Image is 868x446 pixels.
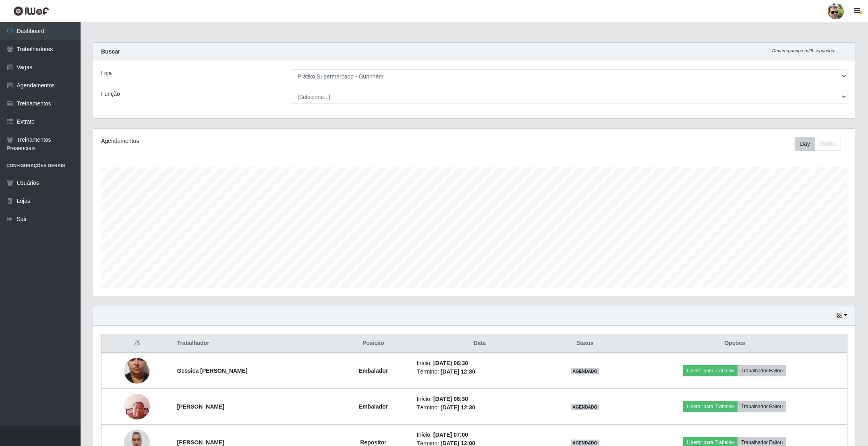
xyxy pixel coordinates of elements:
time: [DATE] 12:30 [441,368,475,375]
span: AGENDADO [571,368,599,374]
div: First group [795,137,841,151]
th: Posição [335,334,412,353]
div: Toolbar with button groups [795,137,847,151]
li: Término: [417,368,543,376]
strong: [PERSON_NAME] [177,439,224,446]
strong: [PERSON_NAME] [177,403,224,410]
span: AGENDADO [571,404,599,410]
label: Função [101,90,120,98]
th: Opções [622,334,847,353]
button: Trabalhador Faltou [737,401,786,412]
li: Início: [417,359,543,368]
div: Agendamentos [101,137,405,145]
button: Trabalhador Faltou [737,365,786,376]
strong: Embalador [359,368,388,374]
strong: Embalador [359,403,388,410]
li: Início: [417,395,543,403]
li: Início: [417,431,543,439]
label: Loja [101,69,112,78]
time: [DATE] 06:30 [433,360,468,366]
time: [DATE] 12:30 [441,404,475,411]
strong: Buscar [101,48,120,55]
button: Day [795,137,815,151]
th: Data [412,334,547,353]
time: [DATE] 06:30 [433,396,468,402]
button: Month [815,137,841,151]
li: Término: [417,403,543,412]
th: Status [547,334,622,353]
button: Liberar para Trabalho [683,365,737,376]
i: Recarregando em 29 segundos... [772,48,838,53]
time: [DATE] 07:00 [433,432,468,438]
img: 1749820414398.jpeg [124,389,150,423]
img: 1746572657158.jpeg [124,342,150,399]
span: AGENDADO [571,440,599,446]
img: CoreUI Logo [13,6,49,16]
th: Trabalhador [172,334,335,353]
strong: Repositor [360,439,386,446]
button: Liberar para Trabalho [683,401,737,412]
strong: Gessica [PERSON_NAME] [177,368,247,374]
